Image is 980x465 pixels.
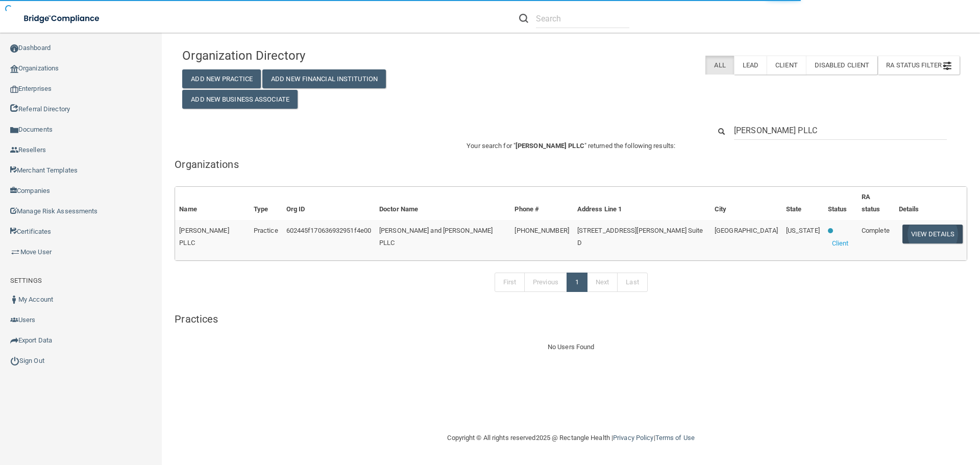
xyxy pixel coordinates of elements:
label: Lead [734,56,767,75]
a: Previous [524,273,567,292]
span: Complete [862,227,890,234]
div: No Users Found [175,341,967,353]
input: Search [536,9,629,28]
a: Privacy Policy [613,434,653,442]
label: All [705,56,733,75]
button: View Details [902,225,963,243]
span: [PERSON_NAME] PLLC [179,227,229,247]
p: Your search for " " returned the following results: [175,140,967,152]
span: [GEOGRAPHIC_DATA] [715,227,778,234]
span: [PERSON_NAME] and [PERSON_NAME] PLLC [379,227,493,247]
a: Last [617,273,647,292]
th: Details [895,187,967,220]
button: Add New Financial Institution [262,69,386,88]
div: Copyright © All rights reserved 2025 @ Rectangle Health | | [385,422,757,454]
input: Search [734,121,947,140]
img: ic_reseller.de258add.png [10,146,18,154]
th: City [710,187,782,220]
img: bridge_compliance_login_screen.278c3ca4.svg [15,8,109,29]
img: organization-icon.f8decf85.png [10,65,18,73]
img: ic_user_dark.df1a06c3.png [10,296,18,304]
th: Phone # [510,187,573,220]
a: 1 [567,273,587,292]
img: ic_power_dark.7ecde6b1.png [10,356,19,365]
img: icon-documents.8dae5593.png [10,126,18,134]
th: Type [250,187,282,220]
th: Address Line 1 [573,187,710,220]
span: [PERSON_NAME] PLLC [516,142,584,150]
button: Add New Practice [182,69,261,88]
th: State [782,187,824,220]
img: ic-search.3b580494.png [519,14,528,23]
a: Terms of Use [655,434,695,442]
th: Org ID [282,187,375,220]
a: First [495,273,525,292]
h5: Organizations [175,159,967,170]
img: icon-export.b9366987.png [10,336,18,345]
span: Practice [254,227,278,234]
h4: Organization Directory [182,49,431,62]
span: 602445f170636932951f4e00 [286,227,371,234]
h5: Practices [175,313,967,325]
label: SETTINGS [10,275,42,287]
span: RA Status Filter [886,61,951,69]
img: icon-filter@2x.21656d0b.png [943,62,951,70]
span: [US_STATE] [786,227,820,234]
th: Doctor Name [375,187,510,220]
th: RA status [857,187,895,220]
p: Client [832,237,849,250]
label: Disabled Client [806,56,878,75]
img: enterprise.0d942306.png [10,86,18,93]
img: ic_dashboard_dark.d01f4a41.png [10,44,18,53]
img: icon-users.e205127d.png [10,316,18,324]
th: Name [175,187,250,220]
span: [STREET_ADDRESS][PERSON_NAME] Suite D [577,227,703,247]
label: Client [767,56,806,75]
img: briefcase.64adab9b.png [10,247,20,257]
a: Next [587,273,618,292]
th: Status [824,187,857,220]
button: Add New Business Associate [182,90,298,109]
span: [PHONE_NUMBER] [514,227,569,234]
